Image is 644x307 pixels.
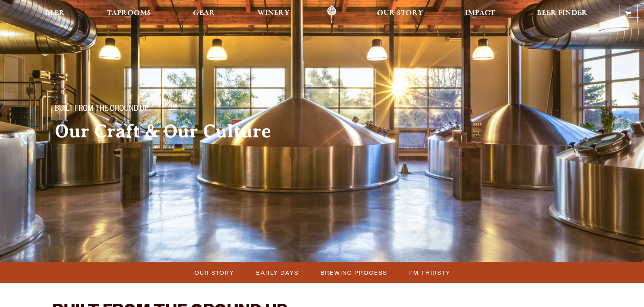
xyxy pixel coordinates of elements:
[372,5,429,23] a: Our Story
[409,267,451,278] span: I’m Thirsty
[188,5,220,23] a: Gear
[317,5,347,23] a: Odell Home
[40,5,70,23] a: Beer
[55,104,149,115] span: Built From The Ground Up
[193,10,215,17] span: Gear
[195,267,234,278] span: Our Story
[321,267,387,278] span: Brewing Process
[55,121,306,141] h2: Our Craft & Our Culture
[316,267,391,278] a: Brewing Process
[45,10,65,17] span: Beer
[190,267,238,278] a: Our Story
[460,5,500,23] a: Impact
[251,267,303,278] a: Early Days
[256,267,299,278] span: Early Days
[537,10,588,17] span: Beer Finder
[107,10,151,17] span: Taprooms
[377,10,423,17] span: Our Story
[465,10,495,17] span: Impact
[252,5,295,23] a: Winery
[532,5,593,23] a: Beer Finder
[101,5,156,23] a: Taprooms
[257,10,290,17] span: Winery
[404,267,455,278] a: I’m Thirsty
